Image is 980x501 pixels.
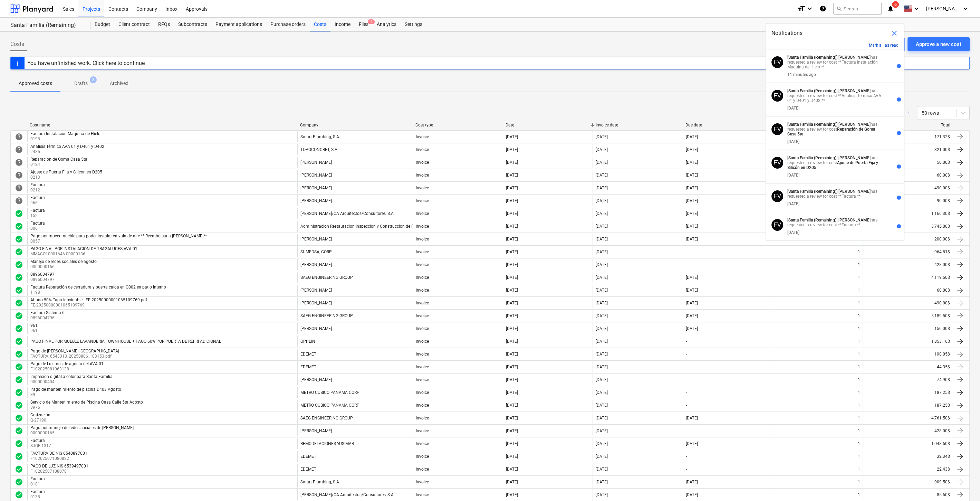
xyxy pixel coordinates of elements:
div: Invoice was approved [15,350,23,358]
div: 44.35$ [863,361,953,372]
p: 0212 [30,187,46,193]
div: Invoice [416,224,429,229]
div: [DATE] [596,365,608,369]
span: FV [774,92,781,99]
div: Fernando Vanegas [771,123,783,135]
p: FE-20250000001065109769 [30,302,148,308]
strong: Reparación de Goma Casa 5ta [787,127,875,136]
div: [DATE] [506,339,518,344]
div: [DATE] [596,173,608,178]
strong: [Santa Familia (Remaining)] [787,55,837,60]
div: 11 minutes ago [787,72,816,77]
div: 1 [857,339,860,344]
span: help [15,145,23,154]
div: [DATE] [596,147,608,152]
p: 0198 [30,136,102,142]
strong: [PERSON_NAME] [838,122,871,127]
div: Invoice [416,160,429,165]
div: Invoice was approved [15,273,23,282]
div: RFQs [154,18,174,31]
p: has requested a review for cost **Factura ** [787,218,884,227]
div: [DATE] [506,301,518,305]
div: Invoice was approved [15,312,23,320]
div: [PERSON_NAME] [300,173,332,178]
p: 2485 [30,149,106,155]
div: [DATE] [596,262,608,267]
i: keyboard_arrow_down [912,4,921,13]
div: Invoice was approved [15,261,23,269]
div: 171.32$ [863,131,953,142]
button: Search [833,3,882,15]
p: has requested a review for cost **Factura ** [787,189,884,199]
div: [PERSON_NAME] [300,262,332,267]
div: Fernando Vanegas [771,56,783,68]
div: Fernando Vanegas [771,90,783,102]
div: Client contract [114,18,154,31]
div: 961 [30,323,38,328]
div: Cost type [415,123,500,127]
i: keyboard_arrow_down [961,4,970,13]
div: Abono 50% Tapa Inoxidable - FE-20250000001065109769.pdf [30,297,147,302]
div: [DATE] [506,275,518,280]
div: Invoice [416,326,429,331]
a: Files4 [355,18,373,31]
div: [DATE] [506,288,518,293]
div: 60.00$ [863,170,953,181]
div: 60.00$ [863,285,953,296]
button: Approve a new cost [907,37,970,51]
div: Pago por mover mueble para poder instalar válvula de aire ** Reembolsar a [PERSON_NAME]** [30,234,207,238]
div: Invoice [416,186,429,190]
div: Files [355,18,373,31]
a: Next page [904,109,912,117]
div: Invoice was approved [15,209,23,218]
div: Análisis Térmico AVA 01 y D401 y D402 [30,144,104,149]
div: [DATE] [506,262,518,267]
span: check_circle [15,337,23,346]
a: Payment applications [211,18,266,31]
strong: [Santa Familia (Remaining)] [787,88,837,93]
div: 490.00$ [863,297,953,309]
div: 321.00$ [863,144,953,155]
div: 1,048.60$ [863,438,953,449]
div: Invoice was approved [15,222,23,230]
div: - [686,339,687,344]
div: Invoice was approved [15,235,23,243]
div: Invoice date [595,123,680,127]
div: 5,189.50$ [863,310,953,321]
div: [DATE] [596,237,608,242]
div: Invoice [416,352,429,357]
p: 961 [30,328,39,334]
div: [DATE] [506,352,518,357]
div: 74.90$ [863,374,953,385]
p: 0061 [30,226,46,231]
a: Subcontracts [174,18,211,31]
div: Factura [30,182,45,187]
div: Income [330,18,355,31]
div: [DATE] [686,198,698,203]
div: Invoice was approved [15,286,23,294]
p: 0896004796 [30,315,66,321]
span: check_circle [15,299,23,307]
div: 187.25$ [863,400,953,411]
div: OPPEIN [300,339,315,344]
span: 4 [368,19,375,24]
div: PAGO FINAL POR MUEBLE LAVANDERIA TOWNHOUSE + PAGO 60% POR PUERTA DE REFRI ADICIONAL [30,339,221,344]
span: check_circle [15,261,23,269]
p: 152 [30,213,46,219]
div: [DATE] [596,313,608,318]
button: Mark all as read [869,43,899,48]
div: [DATE] [686,147,698,152]
div: 50.00$ [863,157,953,168]
div: Total [866,123,950,127]
p: 1198 [30,290,167,295]
div: [DATE] [686,326,698,331]
p: 966 [30,200,46,206]
div: [DATE] [686,301,698,305]
div: 0896004797 [30,272,55,277]
div: [DATE] [506,134,518,139]
span: FV [774,126,781,132]
a: Purchase orders [266,18,310,31]
div: [DATE] [506,365,518,369]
